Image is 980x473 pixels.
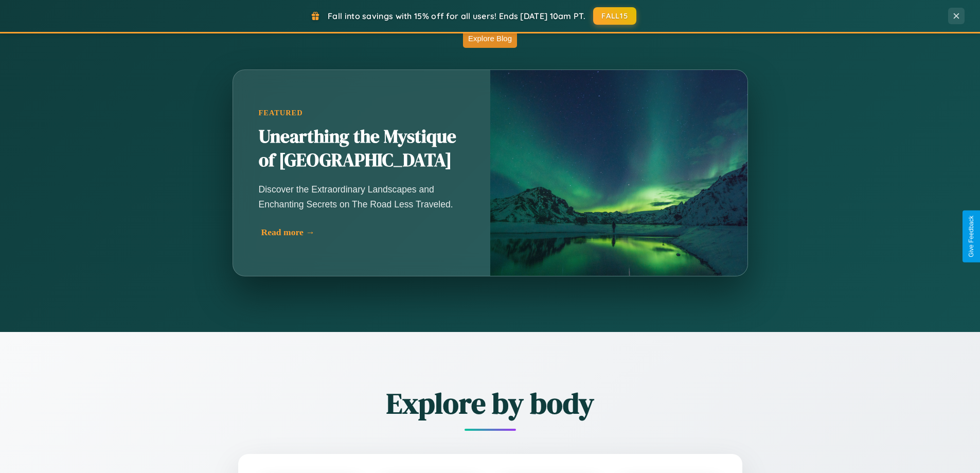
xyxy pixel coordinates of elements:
[463,29,517,48] button: Explore Blog
[259,182,465,211] p: Discover the Extraordinary Landscapes and Enchanting Secrets on The Road Less Traveled.
[328,11,585,21] span: Fall into savings with 15% off for all users! Ends [DATE] 10am PT.
[593,7,636,25] button: FALL15
[182,383,799,423] h2: Explore by body
[259,125,465,172] h2: Unearthing the Mystique of [GEOGRAPHIC_DATA]
[259,109,465,117] div: Featured
[261,227,467,238] div: Read more →
[968,216,975,257] div: Give Feedback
